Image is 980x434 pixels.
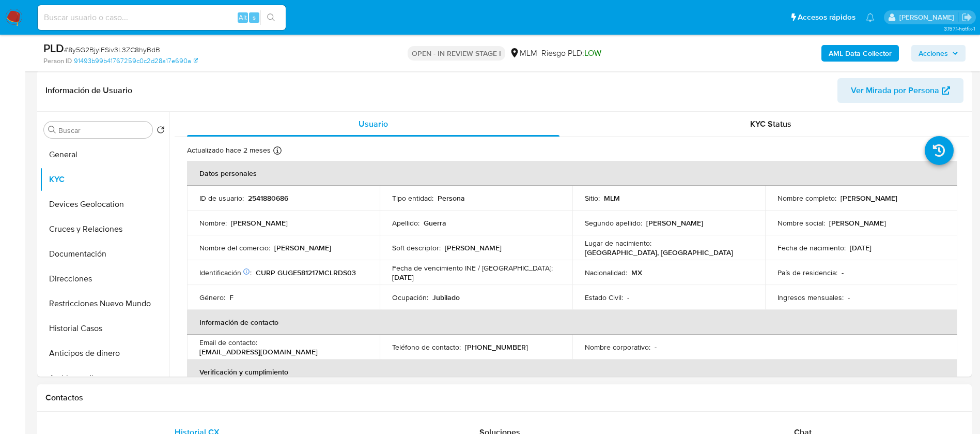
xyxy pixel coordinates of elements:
p: [PHONE_NUMBER] [465,342,528,352]
th: Datos personales [187,161,957,186]
p: Nombre : [199,218,227,228]
button: Acciones [911,45,966,62]
p: Soft descriptor : [392,243,441,252]
p: Sitio : [585,193,600,203]
p: Género : [199,293,225,302]
p: Lugar de nacimiento : [585,238,651,248]
button: Cruces y Relaciones [40,217,169,242]
span: Ver Mirada por Persona [851,78,939,103]
p: alicia.aldreteperez@mercadolibre.com.mx [899,12,958,22]
button: Ver Mirada por Persona [837,78,963,103]
p: - [848,293,850,302]
button: search-icon [260,10,282,25]
span: Alt [239,12,247,22]
button: Volver al orden por defecto [157,126,165,137]
button: Historial Casos [40,316,169,341]
th: Verificación y cumplimiento [187,360,957,384]
th: Información de contacto [187,310,957,335]
button: KYC [40,167,169,192]
p: Email de contacto : [199,338,257,347]
p: F [229,293,234,302]
p: Ocupación : [392,293,428,302]
p: Tipo entidad : [392,193,433,203]
p: Nombre del comercio : [199,243,270,252]
p: [DATE] [392,273,414,282]
p: Estado Civil : [585,293,623,302]
p: Identificación : [199,268,252,277]
span: # 8y5G2BjyiFSiv3L3ZC8hyBdB [64,44,160,55]
button: Archivos adjuntos [40,366,169,391]
p: [DATE] [850,243,872,252]
p: CURP GUGE581217MCLRDS03 [256,268,356,277]
p: Nombre social : [777,218,825,228]
p: [PERSON_NAME] [445,243,502,252]
p: [PERSON_NAME] [274,243,331,252]
button: Anticipos de dinero [40,341,169,366]
p: [PERSON_NAME] [841,193,897,203]
b: AML Data Collector [829,45,892,62]
p: - [655,342,657,352]
p: Fecha de nacimiento : [777,243,846,252]
span: KYC Status [750,118,791,130]
p: Segundo apellido : [585,218,642,228]
p: [PERSON_NAME] [231,218,288,228]
h1: Contactos [45,393,963,403]
span: LOW [584,47,601,59]
button: Direcciones [40,266,169,291]
span: Acciones [919,45,948,62]
p: Jubilado [432,293,460,302]
p: Apellido : [392,218,419,228]
div: MLM [509,48,537,59]
p: Guerra [424,218,446,228]
p: ID de usuario : [199,193,244,203]
b: PLD [43,40,64,56]
button: Restricciones Nuevo Mundo [40,291,169,316]
p: País de residencia : [777,268,837,277]
span: Usuario [359,118,388,130]
button: Buscar [48,126,56,134]
p: OPEN - IN REVIEW STAGE I [408,46,505,61]
span: 3.157.1-hotfix-1 [944,24,975,33]
a: Notificaciones [866,13,875,22]
p: [GEOGRAPHIC_DATA], [GEOGRAPHIC_DATA] [585,248,733,257]
p: - [842,268,844,277]
input: Buscar usuario o caso... [38,11,286,24]
b: Person ID [43,56,72,66]
span: s [253,12,256,22]
button: General [40,142,169,167]
p: Nombre corporativo : [585,342,650,352]
button: AML Data Collector [821,45,899,62]
p: MLM [604,193,620,203]
h1: Información de Usuario [45,85,132,96]
p: [PERSON_NAME] [829,218,886,228]
p: Fecha de vencimiento INE / [GEOGRAPHIC_DATA] : [392,263,553,273]
p: MX [631,268,642,277]
a: Salir [961,12,972,23]
span: Riesgo PLD: [541,48,601,59]
p: Nacionalidad : [585,268,627,277]
p: [EMAIL_ADDRESS][DOMAIN_NAME] [199,347,318,356]
button: Devices Geolocation [40,192,169,217]
p: Nombre completo : [777,193,836,203]
input: Buscar [58,126,148,135]
p: Ingresos mensuales : [777,293,844,302]
p: Teléfono de contacto : [392,342,461,352]
button: Documentación [40,242,169,266]
p: Persona [438,193,465,203]
p: - [627,293,629,302]
a: 91493b99b41767259c0c2d28a17e690a [74,56,198,66]
p: 2541880686 [248,193,288,203]
span: Accesos rápidos [798,12,855,23]
p: Actualizado hace 2 meses [187,145,271,155]
p: [PERSON_NAME] [646,218,703,228]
